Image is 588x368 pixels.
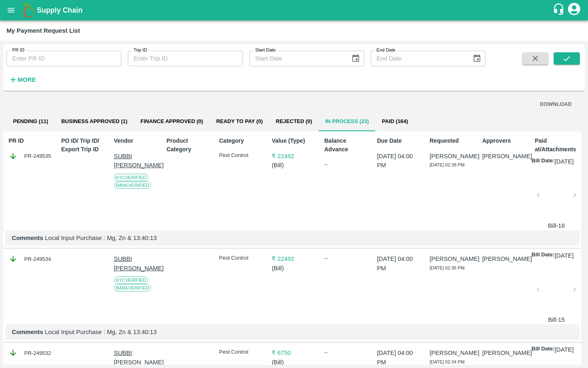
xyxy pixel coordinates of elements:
button: DOWNLOAD [537,97,575,112]
button: Pending (11) [7,112,55,131]
p: Value (Type) [272,137,316,145]
p: [PERSON_NAME] [482,152,527,161]
img: logo [20,2,37,18]
p: SUBBI [PERSON_NAME] [114,152,158,170]
label: Start Date [255,47,276,54]
button: Paid (164) [375,112,414,131]
p: Local Input Purchase : Mg, Zn & 13:40:13 [12,328,573,337]
input: End Date [371,51,466,66]
p: [PERSON_NAME] [430,152,474,161]
p: Balance Advance [324,137,369,154]
input: Start Date [249,51,345,66]
div: customer-support [552,3,567,18]
p: Bill Date: [532,345,555,354]
p: Pest Control [219,348,264,356]
button: open drawer [2,1,20,20]
p: Bill Date: [532,251,555,260]
strong: More [18,76,36,83]
p: Bill Date: [532,157,555,166]
p: [DATE] 04:00 PM [377,348,421,367]
div: My Payment Request List [7,25,80,36]
p: Paid at/Attachments [535,137,579,154]
div: account of current user [567,2,581,19]
button: Finance Approved (0) [134,112,209,131]
p: [DATE] [555,157,574,166]
input: Enter Trip ID [128,51,243,66]
p: SUBBI [PERSON_NAME] [114,254,158,273]
p: Pest Control [219,254,264,262]
div: PR-249535 [9,152,53,161]
span: KYC Verified [114,174,148,181]
div: -- [324,254,369,263]
p: ₹ 6750 [272,348,316,357]
div: -- [324,348,369,357]
p: Product Category [167,137,211,154]
p: [PERSON_NAME] [430,348,474,357]
button: More [7,73,38,87]
button: Rejected (0) [269,112,319,131]
p: ( Bill ) [272,161,316,170]
label: Trip ID [134,47,147,54]
button: Choose date [348,51,363,66]
p: Bill-16 [541,221,572,230]
p: ₹ 22492 [272,254,316,263]
div: PR-249534 [9,254,53,263]
p: [PERSON_NAME] [482,254,527,263]
label: End Date [376,47,395,54]
input: Enter PR ID [7,51,121,66]
label: PR ID [12,47,24,54]
p: PR ID [9,137,53,145]
span: [DATE] 02:38 PM [430,162,465,167]
p: ( Bill ) [272,358,316,367]
p: Bill-15 [541,315,572,324]
span: [DATE] 02:36 PM [430,265,465,270]
p: Pest Control [219,152,264,159]
div: -- [324,160,369,168]
b: Comments [12,329,43,335]
b: Supply Chain [37,6,82,14]
p: [DATE] 04:00 PM [377,152,421,170]
p: Due Date [377,137,421,145]
p: [DATE] [555,345,574,354]
p: PO ID/ Trip ID/ Export Trip ID [61,137,106,154]
span: Bank Verified [114,182,151,189]
p: Local Input Purchase : Mg, Zn & 13:40:13 [12,233,573,242]
b: Comments [12,235,43,241]
p: ( Bill ) [272,264,316,273]
p: [PERSON_NAME] [430,254,474,263]
button: In Process (23) [318,112,375,131]
p: Vendor [114,137,158,145]
span: Bank Verified [114,284,151,292]
span: [DATE] 02:34 PM [430,359,465,364]
div: PR-249532 [9,348,53,357]
p: [DATE] 04:00 PM [377,254,421,273]
button: Choose date [469,51,485,66]
button: Ready To Pay (0) [209,112,269,131]
p: [PERSON_NAME] [482,348,527,357]
p: ₹ 22492 [272,152,316,161]
p: [DATE] [555,251,574,260]
p: Category [219,137,264,145]
a: Supply Chain [37,4,552,16]
p: Requested [430,137,474,145]
p: Approvers [482,137,527,145]
button: Business Approved (1) [55,112,134,131]
span: KYC Verified [114,276,148,284]
p: SUBBI [PERSON_NAME] [114,348,158,367]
